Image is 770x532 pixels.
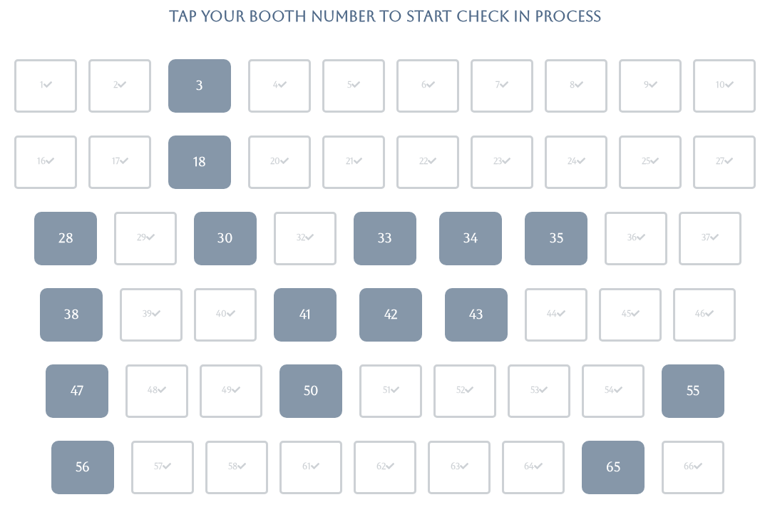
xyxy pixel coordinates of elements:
div: 10 [716,79,734,92]
div: 64 [524,461,543,474]
div: 45 [622,308,640,321]
div: 36 [627,232,645,245]
div: 42 [384,305,398,324]
div: 48 [148,384,166,397]
a: 47 [46,364,108,418]
div: 58 [228,461,246,474]
a: 42 [359,288,422,342]
div: 4 [273,79,287,92]
div: 62 [376,461,394,474]
h4: Tap your booth number to start check in process [169,8,601,24]
div: 21 [346,155,362,168]
div: 32 [297,232,314,245]
div: 7 [496,79,508,92]
div: 37 [702,232,719,245]
div: 38 [64,305,79,324]
div: 20 [270,155,289,168]
div: 6 [421,79,435,92]
div: 51 [383,384,399,397]
div: 54 [605,384,622,397]
div: 47 [71,382,83,400]
div: 28 [58,229,73,247]
a: 18 [168,135,231,189]
div: 2 [113,79,126,92]
div: 30 [217,229,233,247]
a: 50 [279,364,342,418]
div: 50 [304,382,319,400]
div: 63 [451,461,468,474]
a: 56 [51,441,114,494]
a: 33 [354,212,416,265]
a: 3 [168,59,231,113]
div: 39 [143,308,160,321]
div: 44 [547,308,565,321]
a: 35 [525,212,587,265]
a: 30 [194,212,257,265]
div: 16 [37,155,54,168]
div: 9 [644,79,657,92]
div: 5 [347,79,360,92]
div: 40 [216,308,235,321]
a: 65 [582,441,645,494]
div: 8 [570,79,583,92]
a: 55 [662,364,724,418]
div: 65 [606,458,620,476]
div: 17 [112,155,128,168]
div: 34 [463,229,478,247]
div: 1 [40,79,52,92]
div: 35 [550,229,563,247]
div: 3 [196,76,203,95]
div: 61 [302,461,319,474]
div: 57 [154,461,171,474]
div: 29 [137,232,155,245]
a: 28 [34,212,97,265]
a: 41 [274,288,337,342]
div: 52 [456,384,473,397]
div: 49 [222,384,240,397]
a: 34 [439,212,502,265]
div: 53 [530,384,548,397]
div: 41 [299,305,311,324]
div: 18 [193,153,206,171]
div: 24 [568,155,585,168]
a: 38 [40,288,103,342]
div: 56 [76,458,90,476]
div: 33 [378,229,392,247]
div: 66 [684,461,702,474]
div: 55 [687,382,699,400]
div: 23 [493,155,510,168]
div: 22 [419,155,436,168]
a: 43 [445,288,508,342]
div: 25 [642,155,659,168]
div: 43 [469,305,483,324]
div: 27 [716,155,733,168]
div: 46 [695,308,714,321]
